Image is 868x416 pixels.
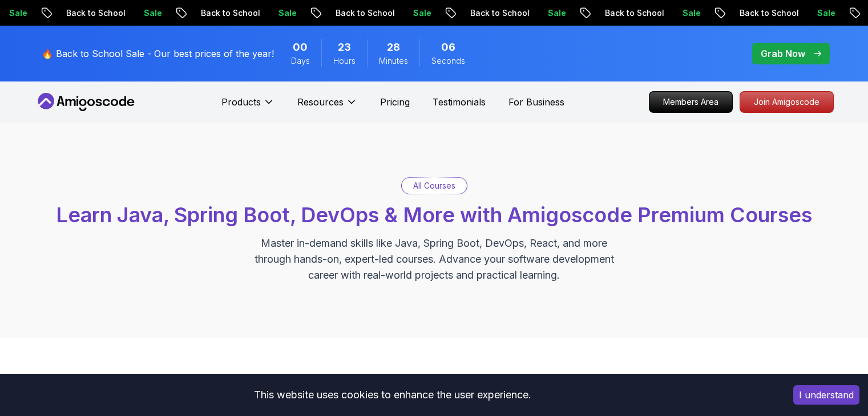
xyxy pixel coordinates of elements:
[56,202,812,227] span: Learn Java, Spring Boot, DevOps & More with Amigoscode Premium Courses
[669,7,705,19] p: Sale
[413,180,455,191] p: All Courses
[322,7,399,19] p: Back to School
[804,7,840,19] p: Sale
[740,91,834,113] a: Join Amigoscode
[649,92,732,112] p: Members Area
[221,95,261,109] p: Products
[243,235,626,283] p: Master in-demand skills like Java, Spring Boot, DevOps, React, and more through hands-on, expert-...
[508,95,564,109] a: For Business
[293,39,308,55] span: 0 Days
[42,47,274,60] p: 🔥 Back to School Sale - Our best prices of the year!
[291,55,310,67] span: Days
[793,385,859,405] button: Accept cookies
[9,382,776,407] div: This website uses cookies to enhance the user experience.
[297,95,357,118] button: Resources
[457,7,534,19] p: Back to School
[221,95,274,118] button: Products
[441,39,455,55] span: 6 Seconds
[53,7,130,19] p: Back to School
[761,47,805,60] p: Grab Now
[387,39,400,55] span: 28 Minutes
[187,7,265,19] p: Back to School
[433,95,486,109] a: Testimonials
[431,55,465,67] span: Seconds
[379,55,408,67] span: Minutes
[591,7,669,19] p: Back to School
[726,7,804,19] p: Back to School
[649,91,733,113] a: Members Area
[333,55,356,67] span: Hours
[740,92,833,112] p: Join Amigoscode
[380,95,410,109] a: Pricing
[265,7,301,19] p: Sale
[130,7,167,19] p: Sale
[534,7,571,19] p: Sale
[338,39,351,55] span: 23 Hours
[399,7,436,19] p: Sale
[297,95,344,109] p: Resources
